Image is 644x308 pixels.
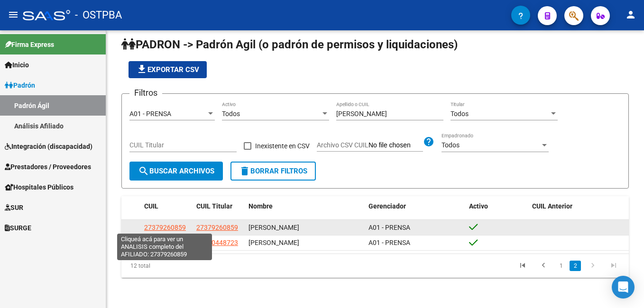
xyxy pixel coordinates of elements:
span: Inicio [5,60,29,70]
a: go to next page [584,261,602,271]
li: page 1 [554,258,568,274]
datatable-header-cell: Gerenciador [365,196,466,217]
span: 27379260859 [144,224,186,231]
span: Buscar Archivos [138,167,214,175]
datatable-header-cell: Nombre [245,196,365,217]
span: A01 - PRENSA [368,239,410,246]
span: Todos [442,141,460,149]
span: [PERSON_NAME] [248,224,299,231]
span: Nombre [248,202,273,210]
a: go to first page [514,261,532,271]
div: 12 total [121,254,221,278]
mat-icon: file_download [136,63,147,75]
a: go to last page [605,261,623,271]
span: Archivo CSV CUIL [317,141,368,149]
datatable-header-cell: CUIL Titular [193,196,245,217]
span: CUIL Anterior [532,202,572,210]
mat-icon: delete [239,165,250,177]
a: 1 [555,261,567,271]
span: Activo [469,202,488,210]
datatable-header-cell: CUIL Anterior [528,196,629,217]
span: A01 - PRENSA [129,110,171,118]
li: page 2 [568,258,582,274]
span: SUR [5,202,23,213]
mat-icon: help [423,136,434,147]
span: Integración (discapacidad) [5,141,92,152]
datatable-header-cell: Activo [465,196,528,217]
span: PADRON -> Padrón Agil (o padrón de permisos y liquidaciones) [121,38,458,51]
mat-icon: person [625,9,636,20]
span: SURGE [5,223,31,233]
h3: Filtros [129,86,162,100]
span: Padrón [5,80,35,91]
span: Prestadores / Proveedores [5,162,91,172]
span: Hospitales Públicos [5,182,74,192]
button: Exportar CSV [129,61,207,78]
span: Borrar Filtros [239,167,307,175]
mat-icon: search [138,165,149,177]
span: Todos [451,110,469,118]
input: Archivo CSV CUIL [368,141,423,150]
span: Exportar CSV [136,65,199,74]
span: CUIL Titular [196,202,232,210]
a: 2 [570,261,581,271]
span: Firma Express [5,39,54,50]
span: A01 - PRENSA [368,224,410,231]
span: Inexistente en CSV [255,140,310,152]
datatable-header-cell: CUIL [140,196,193,217]
span: Gerenciador [368,202,406,210]
span: 27379260859 [196,224,238,231]
a: go to previous page [534,261,552,271]
span: - OSTPBA [75,5,122,26]
span: 27060448723 [144,239,186,246]
span: Todos [222,110,240,118]
mat-icon: menu [8,9,19,20]
div: Open Intercom Messenger [612,276,635,299]
button: Buscar Archivos [129,162,223,181]
span: CUIL [144,202,158,210]
span: 27060448723 [196,239,238,246]
button: Borrar Filtros [230,162,316,181]
span: [PERSON_NAME] [248,239,299,246]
